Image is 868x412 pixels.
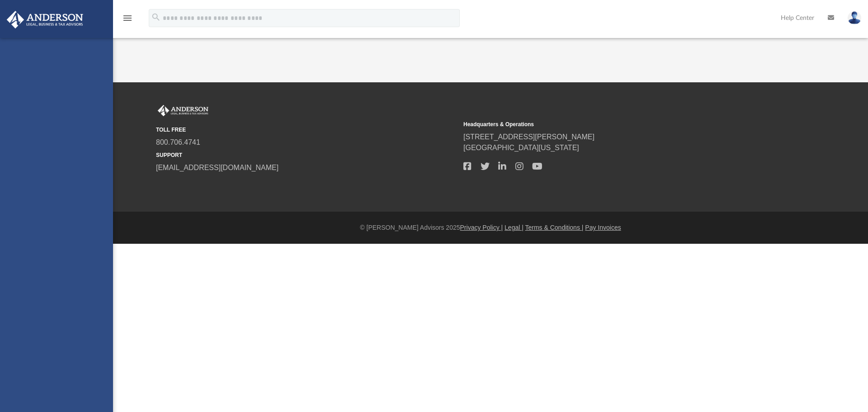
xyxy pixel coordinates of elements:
small: TOLL FREE [156,126,457,134]
a: Pay Invoices [585,224,621,231]
div: © [PERSON_NAME] Advisors 2025 [113,223,868,232]
a: Terms & Conditions | [525,224,584,231]
a: [STREET_ADDRESS][PERSON_NAME] [463,133,594,141]
small: SUPPORT [156,151,457,159]
i: search [151,12,161,22]
img: Anderson Advisors Platinum Portal [4,11,86,28]
a: [GEOGRAPHIC_DATA][US_STATE] [463,144,579,152]
img: Anderson Advisors Platinum Portal [156,105,210,117]
a: Legal | [505,224,524,231]
a: 800.706.4741 [156,138,200,146]
a: Privacy Policy | [460,224,503,231]
a: menu [122,17,133,24]
i: menu [122,13,133,24]
a: [EMAIL_ADDRESS][DOMAIN_NAME] [156,164,278,171]
img: User Pic [848,11,861,24]
small: Headquarters & Operations [463,120,764,128]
